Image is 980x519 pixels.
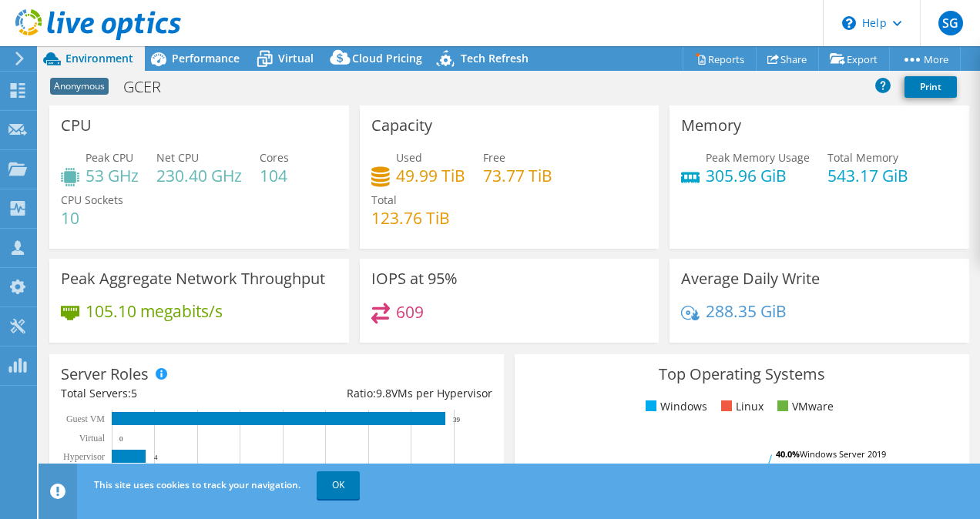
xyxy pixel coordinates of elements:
h4: 53 GHz [86,167,139,184]
span: Cores [260,150,289,165]
h4: 104 [260,167,289,184]
h4: 49.99 TiB [396,167,465,184]
h3: Server Roles [61,366,149,383]
span: Performance [172,51,240,65]
span: Total [371,193,397,207]
span: Peak Memory Usage [706,150,810,165]
a: Export [818,47,890,71]
tspan: Windows Server 2019 [800,448,886,460]
h4: 543.17 GiB [827,167,908,184]
h3: Top Operating Systems [526,366,958,383]
a: Share [756,47,819,71]
span: Tech Refresh [461,51,529,65]
h3: CPU [61,117,92,134]
li: VMware [774,398,834,415]
a: Print [904,76,957,98]
span: 5 [131,386,137,400]
span: SG [938,11,963,35]
span: This site uses cookies to track your navigation. [94,478,300,491]
a: More [889,47,961,71]
text: 0 [119,435,123,443]
h1: GCER [116,79,185,95]
li: Linux [717,398,764,415]
h4: 230.40 GHz [156,167,242,184]
h3: Capacity [371,117,432,134]
h4: 609 [396,303,424,320]
text: Virtual [79,433,106,444]
tspan: 40.0% [776,448,800,460]
h3: Memory [681,117,741,134]
text: Hypervisor [63,451,105,462]
a: OK [317,471,360,499]
span: CPU Sockets [61,193,123,207]
span: Net CPU [156,150,199,165]
h4: 123.76 TiB [371,209,450,226]
text: Guest VM [66,414,105,424]
svg: \n [842,16,856,30]
h4: 288.35 GiB [706,303,787,320]
span: Anonymous [50,78,109,95]
span: Free [483,150,505,165]
h4: 305.96 GiB [706,167,810,184]
h4: 105.10 megabits/s [86,303,223,320]
text: 39 [453,416,461,424]
span: Environment [65,51,133,65]
text: 4 [154,454,158,461]
span: Peak CPU [86,150,133,165]
span: Virtual [278,51,314,65]
span: Cloud Pricing [352,51,422,65]
h4: 10 [61,209,123,226]
h3: Peak Aggregate Network Throughput [61,270,325,287]
div: Total Servers: [61,385,277,402]
h3: IOPS at 95% [371,270,458,287]
span: Used [396,150,422,165]
div: Ratio: VMs per Hypervisor [277,385,492,402]
a: Reports [683,47,757,71]
li: Windows [642,398,707,415]
h4: 73.77 TiB [483,167,552,184]
h3: Average Daily Write [681,270,820,287]
span: 9.8 [376,386,391,400]
span: Total Memory [827,150,898,165]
